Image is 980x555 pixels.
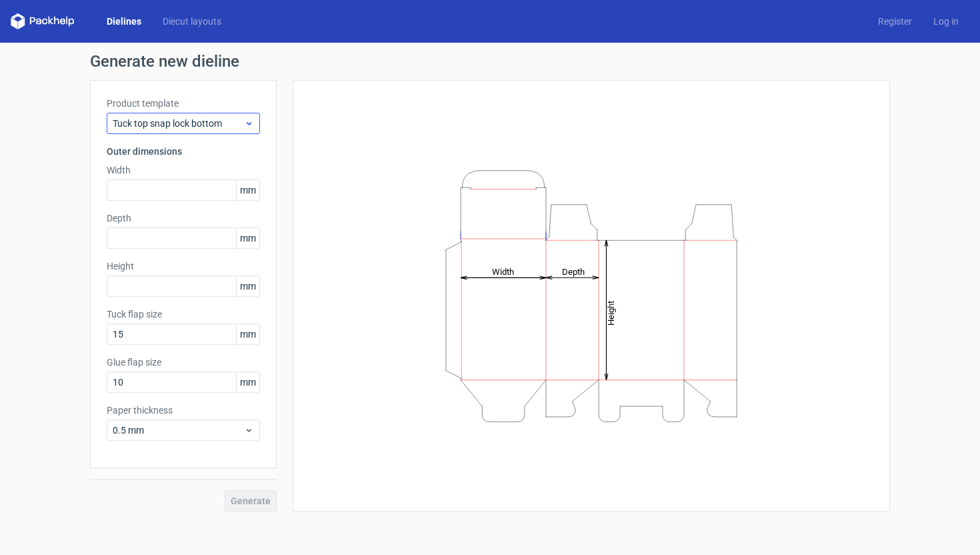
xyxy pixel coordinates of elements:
span: mm [236,324,259,344]
span: mm [236,180,259,200]
label: Height [107,259,260,273]
label: Depth [107,211,260,225]
span: 0.5 mm [113,424,244,437]
span: mm [236,228,259,248]
label: Paper thickness [107,404,260,417]
label: Product template [107,97,260,110]
h1: Generate new dieline [90,53,890,69]
span: mm [236,276,259,296]
tspan: Depth [562,266,585,276]
label: Glue flap size [107,356,260,369]
h3: Outer dimensions [107,145,260,158]
label: Tuck flap size [107,308,260,321]
a: Diecut layouts [152,15,232,28]
tspan: Height [606,300,616,325]
a: Register [867,15,923,28]
tspan: Width [492,266,514,276]
a: Log in [923,15,969,28]
span: Tuck top snap lock bottom [113,117,244,130]
label: Width [107,163,260,177]
a: Dielines [96,15,152,28]
span: mm [236,372,259,392]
